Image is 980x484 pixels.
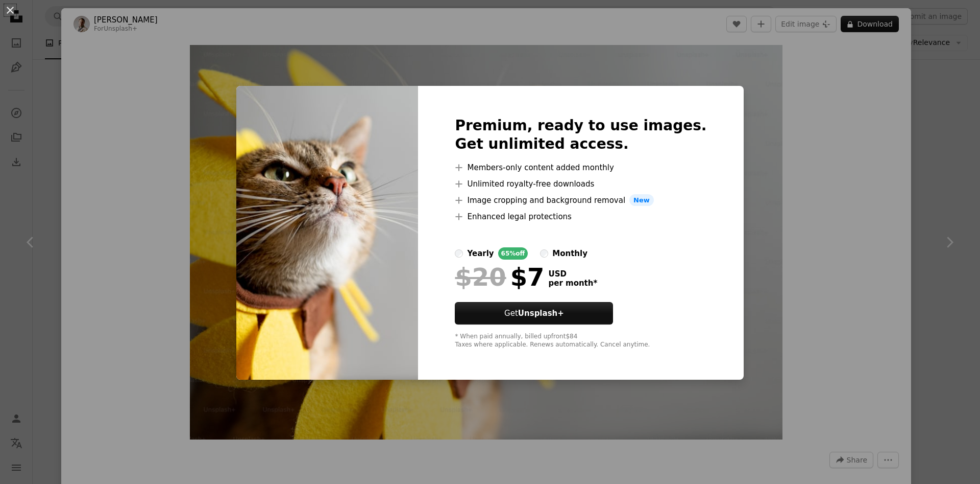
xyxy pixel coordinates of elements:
span: USD [548,269,597,279]
div: $7 [455,264,544,290]
h2: Premium, ready to use images. Get unlimited access. [455,117,706,153]
li: Members-only content added monthly [455,162,706,174]
div: yearly [467,247,494,260]
li: Unlimited royalty-free downloads [455,178,706,190]
strong: Unsplash+ [518,309,564,318]
span: $20 [455,264,506,290]
div: 65% off [498,247,528,260]
div: * When paid annually, billed upfront $84 Taxes where applicable. Renews automatically. Cancel any... [455,333,706,349]
li: Enhanced legal protections [455,211,706,223]
span: per month * [548,279,597,288]
span: New [629,194,654,206]
input: monthly [540,249,548,258]
input: yearly65%off [455,249,463,258]
div: monthly [552,247,587,260]
button: GetUnsplash+ [455,302,613,325]
li: Image cropping and background removal [455,194,706,206]
img: premium_photo-1677545183884-421157b2da02 [236,86,418,380]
